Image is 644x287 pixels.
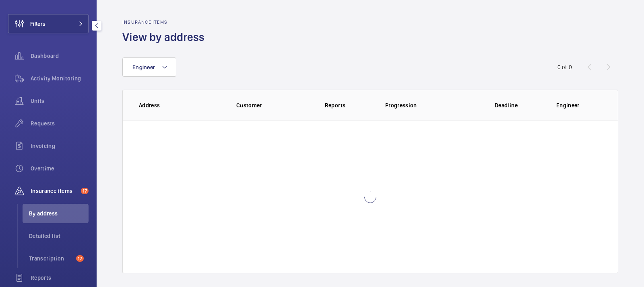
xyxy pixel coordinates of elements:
[31,52,89,60] span: Dashboard
[122,57,176,77] button: Engineer
[29,254,73,262] span: Transcription
[8,14,89,33] button: Filters
[31,74,89,82] span: Activity Monitoring
[30,20,45,28] span: Filters
[557,63,572,71] div: 0 of 0
[385,101,469,109] p: Progression
[76,255,84,262] span: 17
[236,101,298,109] p: Customer
[31,164,89,172] span: Overtime
[556,101,602,109] p: Engineer
[303,101,367,109] p: Reports
[29,232,89,240] span: Detailed list
[31,274,89,282] span: Reports
[29,209,89,217] span: By address
[132,64,155,70] span: Engineer
[81,188,89,194] span: 17
[31,142,89,150] span: Invoicing
[139,101,223,109] p: Address
[31,187,78,195] span: Insurance items
[122,19,209,25] h2: Insurance items
[475,101,538,109] p: Deadline
[31,119,89,127] span: Requests
[122,30,209,45] h1: View by address
[31,97,89,105] span: Units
